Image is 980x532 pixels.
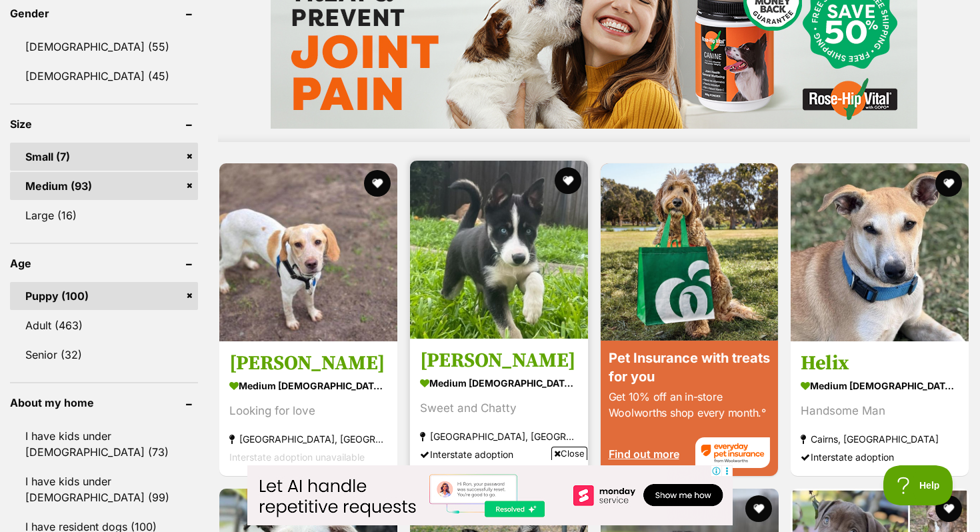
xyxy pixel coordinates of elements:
[801,351,959,376] h3: Helix
[229,451,365,463] span: Interstate adoption unavailable
[420,399,578,417] div: Sweet and Chatty
[219,163,397,341] img: Mello - German Shorthaired Pointer x Harrier Dog
[551,447,587,460] span: Close
[97,1,105,10] img: adc.png
[229,351,387,376] h3: [PERSON_NAME]
[10,341,198,369] a: Senior (32)
[219,341,397,476] a: [PERSON_NAME] medium [DEMOGRAPHIC_DATA] Dog Looking for love [GEOGRAPHIC_DATA], [GEOGRAPHIC_DATA]...
[229,402,387,420] div: Looking for love
[229,430,387,448] strong: [GEOGRAPHIC_DATA], [GEOGRAPHIC_DATA]
[801,430,959,448] strong: Cairns, [GEOGRAPHIC_DATA]
[247,465,733,525] iframe: Advertisement
[10,397,198,409] header: About my home
[10,201,198,229] a: Large (16)
[10,282,198,310] a: Puppy (100)
[10,118,198,130] header: Size
[791,341,969,476] a: Helix medium [DEMOGRAPHIC_DATA] Dog Handsome Man Cairns, [GEOGRAPHIC_DATA] Interstate adoption
[10,257,198,269] header: Age
[10,143,198,171] a: Small (7)
[229,376,387,395] strong: medium [DEMOGRAPHIC_DATA] Dog
[410,161,588,339] img: Yuki - Siberian Husky Dog
[801,402,959,420] div: Handsome Man
[10,467,198,511] a: I have kids under [DEMOGRAPHIC_DATA] (99)
[801,376,959,395] strong: medium [DEMOGRAPHIC_DATA] Dog
[420,427,578,445] strong: [GEOGRAPHIC_DATA], [GEOGRAPHIC_DATA]
[10,172,198,200] a: Medium (93)
[10,7,198,19] header: Gender
[10,422,198,466] a: I have kids under [DEMOGRAPHIC_DATA] (73)
[801,448,959,466] div: Interstate adoption
[791,163,969,341] img: Helix - Australian Kelpie Dog
[10,311,198,339] a: Adult (463)
[420,445,578,463] div: Interstate adoption
[883,465,953,505] iframe: Help Scout Beacon - Open
[420,373,578,393] strong: medium [DEMOGRAPHIC_DATA] Dog
[935,170,962,197] button: favourite
[10,62,198,90] a: [DEMOGRAPHIC_DATA] (45)
[420,348,578,373] h3: [PERSON_NAME]
[10,33,198,61] a: [DEMOGRAPHIC_DATA] (55)
[745,495,771,522] button: favourite
[555,167,581,194] button: favourite
[410,338,588,473] a: [PERSON_NAME] medium [DEMOGRAPHIC_DATA] Dog Sweet and Chatty [GEOGRAPHIC_DATA], [GEOGRAPHIC_DATA]...
[935,495,962,522] button: favourite
[364,170,391,197] button: favourite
